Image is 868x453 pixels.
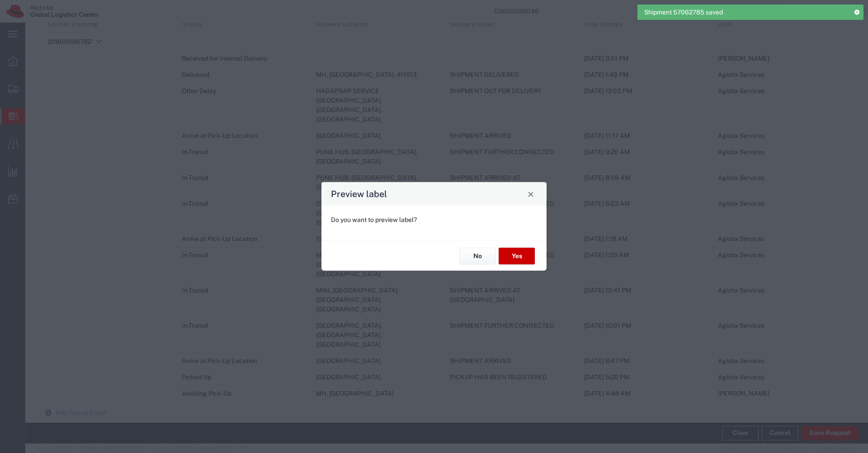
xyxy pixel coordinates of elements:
[524,188,537,200] button: Close
[499,248,535,264] button: Yes
[459,248,495,264] button: No
[331,215,537,225] p: Do you want to preview label?
[331,187,387,200] h4: Preview label
[644,8,723,17] span: Shipment 57062785 saved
